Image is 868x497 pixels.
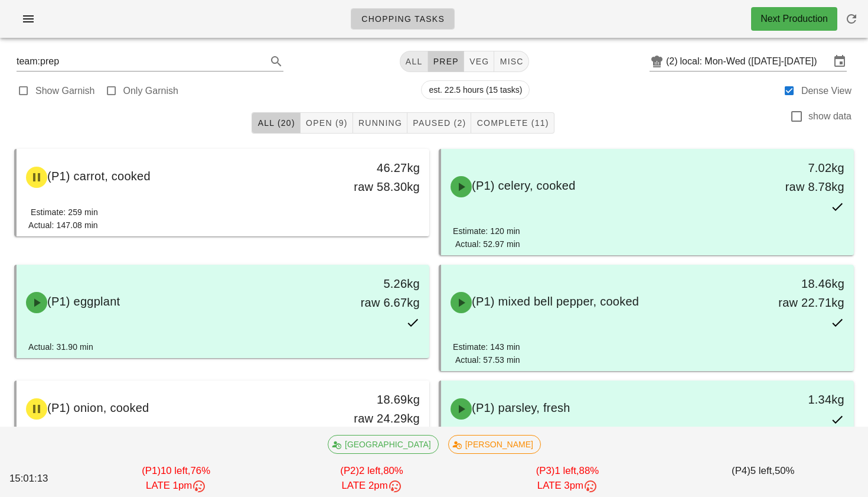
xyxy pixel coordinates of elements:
label: show data [808,111,851,122]
span: (P1) onion, cooked [47,401,149,414]
span: 10 left, [161,465,190,476]
div: LATE 3pm [472,478,663,493]
div: Next Production [761,12,828,26]
span: [GEOGRAPHIC_DATA] [335,436,431,453]
span: Open (9) [305,118,348,128]
button: Running [353,112,407,134]
div: Estimate: 259 min [28,206,98,219]
div: (P2) 80% [274,461,469,496]
div: 18.69kg raw 24.29kg [332,390,420,428]
button: All (20) [252,112,300,134]
span: Chopping Tasks [361,14,445,24]
div: LATE 1pm [81,478,272,493]
div: Actual: 52.97 min [453,238,520,251]
span: [PERSON_NAME] [455,436,533,453]
div: 15:01:13 [7,469,79,488]
div: Actual: 147.08 min [28,219,98,232]
div: Estimate: 120 min [453,225,520,238]
div: 1.34kg [756,390,844,409]
label: Only Garnish [123,85,178,97]
div: 7.02kg raw 8.78kg [756,158,844,196]
div: (P3) 88% [469,461,665,496]
div: LATE 2pm [276,478,467,493]
span: (P1) parsley, fresh [472,401,570,414]
span: Running [358,118,402,128]
span: Complete (11) [476,118,549,128]
div: 5.26kg raw 6.67kg [332,274,420,312]
span: Paused (2) [412,118,466,128]
span: (P1) mixed bell pepper, cooked [472,295,639,308]
label: Show Garnish [35,85,95,97]
div: Actual: 57.53 min [453,353,520,366]
button: misc [494,51,528,72]
span: All [405,57,423,66]
span: 5 left, [750,465,775,476]
button: Complete (11) [471,112,554,134]
span: 1 left, [554,465,579,476]
div: (P1) 76% [79,461,274,496]
div: Actual: 31.90 min [28,340,93,353]
span: (P1) celery, cooked [472,179,576,192]
span: veg [469,57,490,66]
span: prep [433,57,459,66]
div: Estimate: 143 min [453,340,520,353]
a: Chopping Tasks [351,8,455,30]
span: (P1) eggplant [47,295,120,308]
button: Paused (2) [407,112,471,134]
div: (P4) 50% [665,461,861,496]
button: prep [428,51,464,72]
span: est. 22.5 hours (15 tasks) [429,81,522,99]
span: misc [499,57,523,66]
button: All [400,51,428,72]
div: 18.46kg raw 22.71kg [756,274,844,312]
span: All (20) [257,118,295,128]
label: Dense View [801,85,851,97]
span: 2 left, [359,465,383,476]
button: veg [464,51,495,72]
div: (2) [666,56,680,67]
span: (P1) carrot, cooked [47,170,151,183]
div: 46.27kg raw 58.30kg [332,158,420,196]
button: Open (9) [301,112,353,134]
